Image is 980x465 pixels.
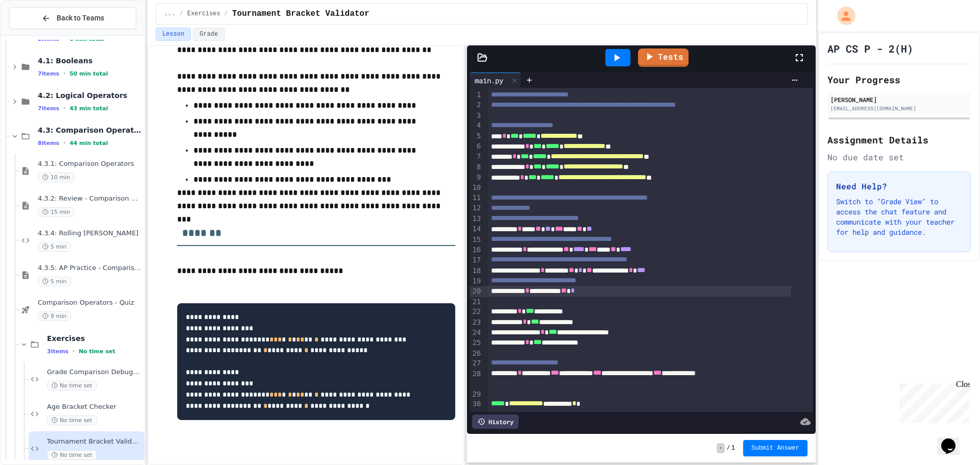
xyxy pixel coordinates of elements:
div: main.py [470,75,508,86]
span: 15 min [38,207,75,217]
div: 12 [470,203,482,213]
span: • [72,347,75,355]
div: 22 [470,307,482,317]
div: 11 [470,193,482,203]
span: / [727,444,730,452]
span: Exercises [47,334,142,343]
div: No due date set [827,151,971,163]
div: 2 [470,100,482,110]
div: 8 [470,162,482,173]
span: 1 [731,444,735,452]
div: 28 [470,369,482,389]
div: 29 [470,389,482,400]
button: Back to Teams [9,7,136,29]
div: 13 [470,214,482,224]
span: No time set [79,348,115,355]
div: 23 [470,317,482,328]
div: 9 [470,173,482,183]
span: ... [164,10,176,18]
div: 18 [470,266,482,276]
div: 15 [470,235,482,245]
span: 4.2: Logical Operators [38,91,142,100]
span: No time set [47,450,97,460]
a: Tests [638,48,689,67]
span: - [717,443,724,453]
span: 5 min [38,242,71,252]
div: 14 [470,224,482,234]
span: Age Bracket Checker [47,403,142,411]
span: Tournament Bracket Validator [232,8,370,20]
h1: AP CS P - 2(H) [827,41,913,56]
div: [PERSON_NAME] [830,95,968,104]
span: 5 min [38,277,71,286]
button: Lesson [156,28,191,41]
h2: Assignment Details [827,133,971,147]
span: 4.3.1: Comparison Operators [38,160,142,168]
div: 16 [470,245,482,255]
div: 25 [470,338,482,348]
div: 17 [470,255,482,265]
h3: Need Help? [836,180,962,192]
span: 4.3.4: Rolling [PERSON_NAME] [38,229,142,238]
span: / [225,10,228,18]
span: 9 min [38,311,71,321]
span: • [63,139,65,147]
div: 7 [470,152,482,162]
span: 8 items [38,140,59,146]
div: [EMAIL_ADDRESS][DOMAIN_NAME] [830,105,968,112]
iframe: chat widget [937,424,970,455]
div: My Account [826,4,858,28]
div: 6 [470,141,482,152]
span: No time set [47,415,97,425]
div: 26 [470,349,482,359]
span: Grade Comparison Debugger [47,368,142,377]
span: 7 items [38,105,59,112]
span: Back to Teams [57,13,104,23]
div: Chat with us now!Close [4,4,70,65]
div: 21 [470,297,482,307]
span: 50 min total [69,70,108,77]
span: 4.1: Booleans [38,56,142,65]
span: • [63,104,65,112]
div: 5 [470,131,482,141]
span: 44 min total [69,140,108,146]
div: 27 [470,358,482,369]
button: Submit Answer [743,440,807,456]
div: main.py [470,72,521,88]
span: 3 items [47,348,68,355]
span: • [63,69,65,78]
span: Exercises [187,10,220,18]
span: Submit Answer [751,444,799,452]
span: Tournament Bracket Validator [47,437,142,446]
div: 24 [470,328,482,338]
span: 4.3.5: AP Practice - Comparison Operators [38,264,142,273]
span: / [180,10,183,18]
span: 43 min total [69,105,108,112]
iframe: chat widget [895,380,970,423]
span: 7 items [38,70,59,77]
span: 10 min [38,173,75,182]
h2: Your Progress [827,72,971,87]
div: 20 [470,286,482,297]
div: 3 [470,111,482,121]
span: 4.3: Comparison Operators [38,126,142,135]
div: 10 [470,183,482,193]
div: 19 [470,276,482,286]
span: No time set [47,381,97,390]
span: Comparison Operators - Quiz [38,299,142,307]
button: Grade [193,28,225,41]
p: Switch to "Grade View" to access the chat feature and communicate with your teacher for help and ... [836,197,962,237]
span: 4.3.2: Review - Comparison Operators [38,194,142,203]
div: History [472,414,519,429]
div: 1 [470,90,482,100]
div: 30 [470,399,482,409]
div: 4 [470,120,482,131]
